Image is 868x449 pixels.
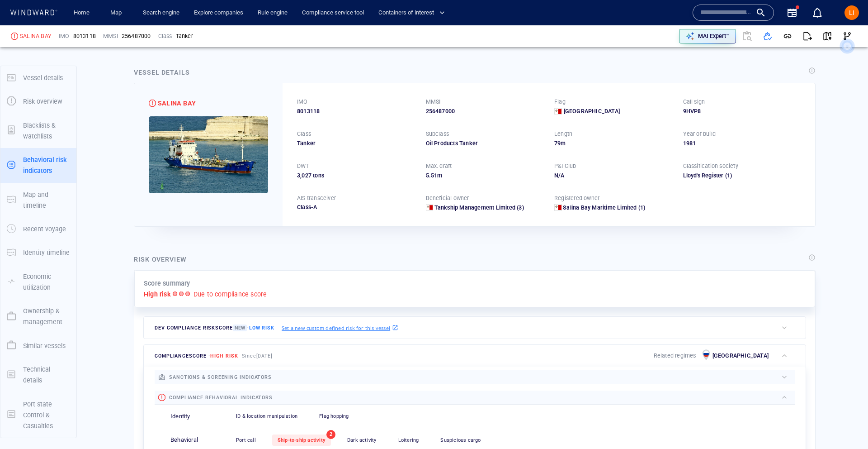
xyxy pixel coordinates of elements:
span: m [561,140,566,147]
p: Similar vessels [23,340,66,351]
a: Set a new custom defined risk for this vessel [282,323,398,333]
span: Low risk [249,325,274,331]
button: LI [843,4,861,22]
span: (3) [515,204,524,212]
span: (1) [637,204,646,212]
p: Technical details [23,364,70,386]
span: Dev Compliance risk score - [155,325,274,331]
p: Set a new custom defined risk for this vessel [282,324,390,332]
p: P&I Club [554,162,576,170]
div: Oil Products Tanker [426,139,544,148]
span: [GEOGRAPHIC_DATA] [564,107,620,115]
span: 51 [431,172,437,179]
span: . [429,172,431,179]
span: LI [849,9,854,16]
p: Map and timeline [23,189,70,211]
p: MMSI [426,98,441,106]
a: Identity timeline [0,248,76,257]
span: m [437,172,442,179]
p: Beneficial owner [426,194,469,202]
p: Blacklists & watchlists [23,120,70,142]
p: High risk [144,289,171,300]
p: Behavioral risk indicators [23,154,70,177]
div: Tanker [176,32,193,40]
span: Since [DATE] [242,353,273,359]
div: Lloyd's Register [683,172,801,180]
button: Map and timeline [0,183,76,218]
a: Technical details [0,370,76,378]
button: Recent voyage [0,217,76,241]
button: Map [103,5,132,21]
p: Flag [554,98,566,106]
p: Class [158,32,172,40]
div: High risk [11,33,18,40]
span: 5 [426,172,429,179]
p: Call sign [683,98,705,106]
p: Identity [170,412,190,421]
div: 256487000 [426,107,544,115]
a: Vessel details [0,73,76,81]
a: Rule engine [254,5,291,21]
p: Risk overview [23,96,62,107]
button: Identity timeline [0,241,76,264]
button: Explore companies [190,5,247,21]
button: Visual Link Analysis [837,26,857,46]
span: Dark activity [347,437,377,443]
button: Add to vessel list [758,26,778,46]
span: sanctions & screening indicators [169,374,272,380]
span: 2 [326,430,335,439]
button: Similar vessels [0,334,76,358]
p: Registered owner [554,194,599,202]
a: Map [107,5,128,21]
p: Due to compliance score [193,289,267,300]
iframe: Chat [830,408,861,442]
div: Risk overview [134,254,187,265]
div: Tanker [297,139,415,148]
span: Class-A [297,204,317,210]
a: Tankship Management Limited (3) [434,204,524,212]
button: Economic utilization [0,265,76,300]
p: AIS transceiver [297,194,336,202]
span: Flag hopping [319,413,349,419]
span: 8013118 [73,32,96,40]
button: MAI Expert™ [679,29,736,43]
span: Port call [236,437,256,443]
button: Get link [778,26,797,46]
div: 256487000 [122,32,151,40]
span: High risk [210,353,238,359]
span: New [233,325,247,331]
p: IMO [59,32,70,40]
p: Economic utilization [23,271,70,293]
a: Search engine [139,5,183,21]
img: 5905c782a3ae7a4c4ba776ae_0 [149,116,268,193]
p: Ownership & management [23,306,70,328]
p: Year of build [683,130,716,138]
a: Salina Bay Maritime Limited (1) [563,204,645,212]
button: Risk overview [0,90,76,113]
button: Containers of interest [375,5,453,21]
span: Suspicious cargo [440,437,481,443]
button: Behavioral risk indicators [0,148,76,183]
p: MAI Expert™ [698,32,730,40]
button: View on map [817,26,837,46]
p: Identity timeline [23,247,70,258]
div: 9HVP8 [683,107,801,115]
p: Vessel details [23,72,63,83]
a: Map and timeline [0,195,76,204]
div: Notification center [812,7,823,18]
button: Ownership & management [0,299,76,334]
div: SALINA BAY [158,98,196,109]
p: MMSI [103,32,118,40]
span: compliance behavioral indicators [169,395,273,401]
div: SALINA BAY [20,32,52,40]
a: Similar vessels [0,341,76,349]
p: DWT [297,162,309,170]
a: Port state Control & Casualties [0,410,76,419]
p: Recent voyage [23,224,66,234]
div: 1981 [683,139,801,148]
span: Loitering [398,437,419,443]
p: Behavioral [170,436,198,444]
button: Vessel details [0,66,76,90]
